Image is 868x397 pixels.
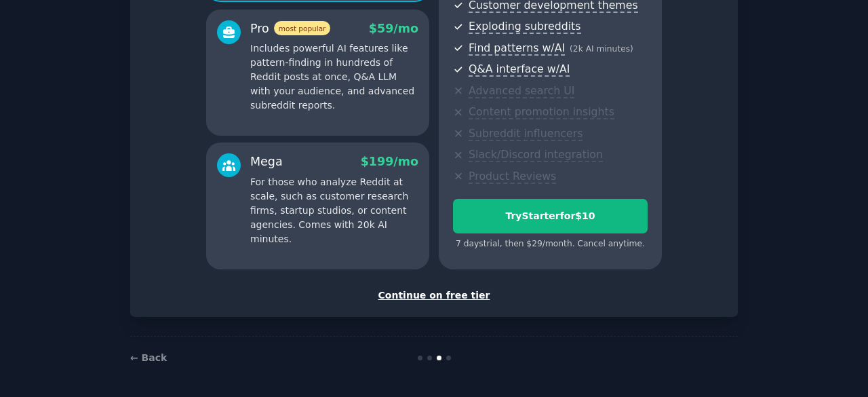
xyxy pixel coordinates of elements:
[130,352,167,363] a: ← Back
[469,41,565,56] span: Find patterns w/AI
[250,20,330,37] div: Pro
[453,199,648,233] button: TryStarterfor$10
[469,148,603,162] span: Slack/Discord integration
[469,62,570,77] span: Q&A interface w/AI
[469,105,614,119] span: Content promotion insights
[250,153,283,170] div: Mega
[454,209,647,223] div: Try Starter for $10
[250,41,418,113] p: Includes powerful AI features like pattern-finding in hundreds of Reddit posts at once, Q&A LLM w...
[361,155,418,168] span: $ 199 /mo
[469,127,583,141] span: Subreddit influencers
[369,22,418,35] span: $ 59 /mo
[144,288,724,303] div: Continue on free tier
[274,21,331,35] span: most popular
[250,175,418,246] p: For those who analyze Reddit at scale, such as customer research firms, startup studios, or conte...
[453,238,648,250] div: 7 days trial, then $ 29 /month . Cancel anytime.
[469,170,556,184] span: Product Reviews
[469,20,580,34] span: Exploding subreddits
[570,44,633,54] span: ( 2k AI minutes )
[469,84,574,98] span: Advanced search UI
